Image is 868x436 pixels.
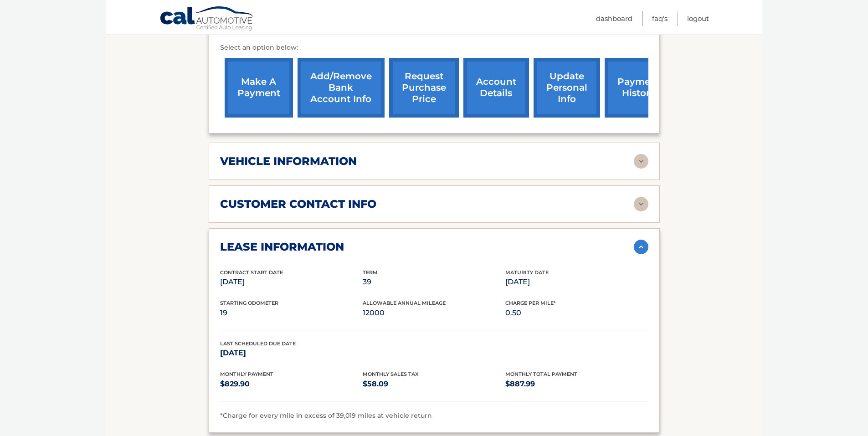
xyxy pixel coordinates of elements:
p: $58.09 [363,378,505,390]
span: Contract Start Date [220,269,283,276]
a: Cal Automotive [159,6,255,32]
h2: vehicle information [220,154,357,168]
a: request purchase price [389,58,459,118]
img: accordion-rest.svg [634,197,648,211]
p: 19 [220,307,363,319]
p: 39 [363,276,505,288]
p: 0.50 [505,307,648,319]
p: 12000 [363,307,505,319]
p: [DATE] [220,347,363,359]
p: Select an option below: [220,42,648,53]
a: update personal info [534,58,600,118]
span: Starting Odometer [220,300,278,306]
h2: lease information [220,240,344,254]
a: account details [463,58,529,118]
p: [DATE] [220,276,363,288]
a: payment history [605,58,673,118]
a: Logout [687,11,709,26]
a: make a payment [225,58,293,118]
a: FAQ's [652,11,668,26]
p: [DATE] [505,276,648,288]
span: Allowable Annual Mileage [363,300,446,306]
span: Term [363,269,378,276]
span: Charge Per Mile* [505,300,556,306]
span: Monthly Payment [220,371,273,377]
span: Monthly Total Payment [505,371,577,377]
img: accordion-rest.svg [634,154,648,169]
span: Monthly Sales Tax [363,371,419,377]
a: Dashboard [596,11,632,26]
span: Maturity Date [505,269,549,276]
img: accordion-active.svg [634,240,648,254]
p: $829.90 [220,378,363,390]
p: $887.99 [505,378,648,390]
a: Add/Remove bank account info [298,58,385,118]
h2: customer contact info [220,197,376,211]
span: *Charge for every mile in excess of 39,019 miles at vehicle return [220,411,432,420]
span: Last Scheduled Due Date [220,340,296,347]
